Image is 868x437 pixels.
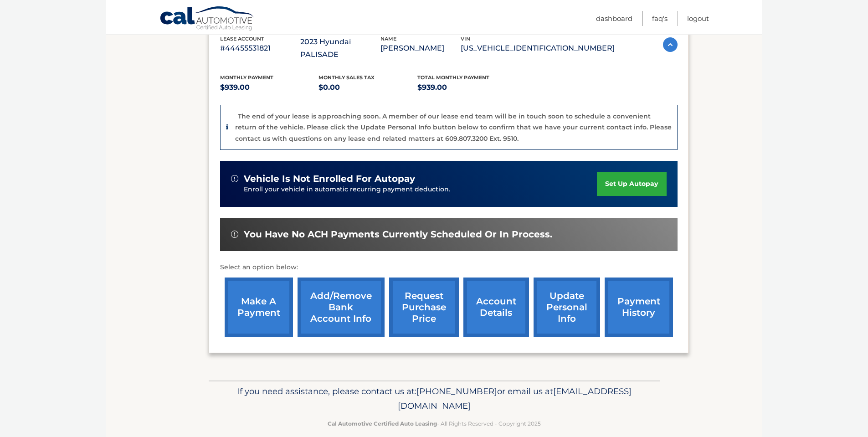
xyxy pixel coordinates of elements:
[225,278,293,337] a: make a payment
[244,185,597,195] p: Enroll your vehicle in automatic recurring payment deduction.
[328,420,437,427] strong: Cal Automotive Certified Auto Leasing
[596,11,632,26] a: Dashboard
[463,278,529,337] a: account details
[318,81,417,94] p: $0.00
[416,386,497,396] span: [PHONE_NUMBER]
[300,36,380,61] p: 2023 Hyundai PALISADE
[220,36,264,42] span: lease account
[380,42,461,55] p: [PERSON_NAME]
[605,278,673,337] a: payment history
[417,81,516,94] p: $939.00
[461,42,615,55] p: [US_VEHICLE_IDENTIFICATION_NUMBER]
[417,74,489,81] span: Total Monthly Payment
[298,278,385,337] a: Add/Remove bank account info
[235,112,672,143] p: The end of your lease is approaching soon. A member of our lease end team will be in touch soon t...
[318,74,375,81] span: Monthly sales Tax
[231,175,238,182] img: alert-white.svg
[159,6,255,32] a: Cal Automotive
[220,262,678,273] p: Select an option below:
[380,36,396,42] span: name
[461,36,470,42] span: vin
[231,231,238,238] img: alert-white.svg
[652,11,668,26] a: FAQ's
[244,229,552,240] span: You have no ACH payments currently scheduled or in process.
[220,42,300,55] p: #44455531821
[215,419,654,428] p: - All Rights Reserved - Copyright 2025
[597,172,666,196] a: set up autopay
[220,74,273,81] span: Monthly Payment
[244,173,415,185] span: vehicle is not enrolled for autopay
[220,81,319,94] p: $939.00
[534,278,600,337] a: update personal info
[215,384,654,413] p: If you need assistance, please contact us at: or email us at
[687,11,709,26] a: Logout
[663,37,678,52] img: accordion-active.svg
[389,278,459,337] a: request purchase price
